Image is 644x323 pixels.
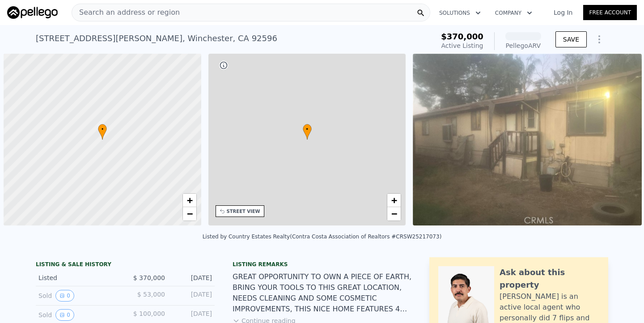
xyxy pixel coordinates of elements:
[391,208,397,219] span: −
[233,261,411,268] div: Listing remarks
[38,309,118,321] div: Sold
[183,207,196,221] a: Zoom out
[36,32,277,45] div: [STREET_ADDRESS][PERSON_NAME] , Winchester , CA 92596
[7,6,58,19] img: Pellego
[500,266,599,291] div: Ask about this property
[36,261,215,270] div: LISTING & SALE HISTORY
[583,5,637,20] a: Free Account
[172,290,212,302] div: [DATE]
[505,41,541,50] div: Pellego ARV
[186,208,192,219] span: −
[55,290,74,302] button: View historical data
[98,125,107,133] span: •
[38,273,118,282] div: Listed
[543,8,583,17] a: Log In
[186,195,192,206] span: +
[391,195,397,206] span: +
[183,194,196,207] a: Zoom in
[55,309,74,321] button: View historical data
[233,272,411,314] div: GREAT OPPORTUNITY TO OWN A PIECE OF EARTH, BRING YOUR TOOLS TO THIS GREAT LOCATION, NEEDS CLEANIN...
[555,31,587,47] button: SAVE
[590,30,608,48] button: Show Options
[441,42,483,49] span: Active Listing
[303,125,312,133] span: •
[203,234,442,240] div: Listed by Country Estates Realty (Contra Costa Association of Realtors #CRSW25217073)
[387,207,401,221] a: Zoom out
[172,273,212,282] div: [DATE]
[432,5,488,21] button: Solutions
[227,208,260,215] div: STREET VIEW
[303,124,312,140] div: •
[38,290,118,302] div: Sold
[413,54,642,225] img: Sale: 169679741 Parcel: 26010070
[98,124,107,140] div: •
[488,5,539,21] button: Company
[133,310,165,317] span: $ 100,000
[133,274,165,281] span: $ 370,000
[441,32,483,41] span: $370,000
[387,194,401,207] a: Zoom in
[137,291,165,298] span: $ 53,000
[172,309,212,321] div: [DATE]
[72,7,180,18] span: Search an address or region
